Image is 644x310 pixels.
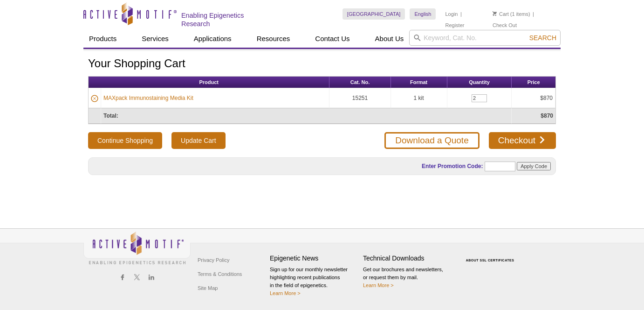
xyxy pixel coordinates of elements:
button: Search [527,34,559,42]
label: Enter Promotion Code: [421,163,483,169]
a: [GEOGRAPHIC_DATA] [343,8,405,20]
a: English [410,8,436,20]
td: 15251 [329,88,391,108]
h4: Technical Downloads [363,254,452,262]
a: About Us [370,30,410,48]
a: Resources [251,30,296,48]
button: Continue Shopping [88,132,162,149]
p: Get our brochures and newsletters, or request them by mail. [363,266,452,289]
a: Check Out [493,22,517,28]
a: Login [445,11,458,17]
span: Search [529,34,556,42]
a: Download a Quote [384,132,479,149]
li: | [533,8,534,20]
a: Checkout [489,132,556,149]
a: Terms & Conditions [195,267,244,281]
table: Click to Verify - This site chose Symantec SSL for secure e-commerce and confidential communicati... [456,245,526,266]
a: Cart [493,11,509,17]
h1: Your Shopping Cart [88,57,556,71]
strong: $870 [541,113,553,119]
li: | [460,8,462,20]
span: Price [528,79,540,85]
a: Register [445,22,464,28]
input: Update Cart [171,132,225,149]
a: Privacy Policy [195,253,232,267]
h2: Enabling Epigenetics Research [181,11,274,28]
a: Learn More > [270,290,301,296]
h4: Epigenetic News [270,254,358,262]
li: (1 items) [493,8,530,20]
img: Active Motif, [83,229,191,267]
span: Cat. No. [350,79,370,85]
a: Site Map [195,281,220,295]
td: $870 [512,88,555,108]
img: Your Cart [493,11,497,16]
span: Format [410,79,427,85]
input: Keyword, Cat. No. [409,30,561,46]
td: 1 kit [391,88,447,108]
a: ABOUT SSL CERTIFICATES [466,259,514,262]
input: Apply Code [517,162,551,170]
a: Applications [188,30,237,48]
strong: Total: [103,113,118,119]
span: Quantity [469,79,490,85]
a: Products [83,30,122,48]
a: Contact Us [309,30,355,48]
a: Learn More > [363,282,394,288]
p: Sign up for our monthly newsletter highlighting recent publications in the field of epigenetics. [270,266,358,297]
a: MAXpack Immunostaining Media Kit [103,94,193,102]
a: Services [136,30,174,48]
span: Product [199,79,219,85]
